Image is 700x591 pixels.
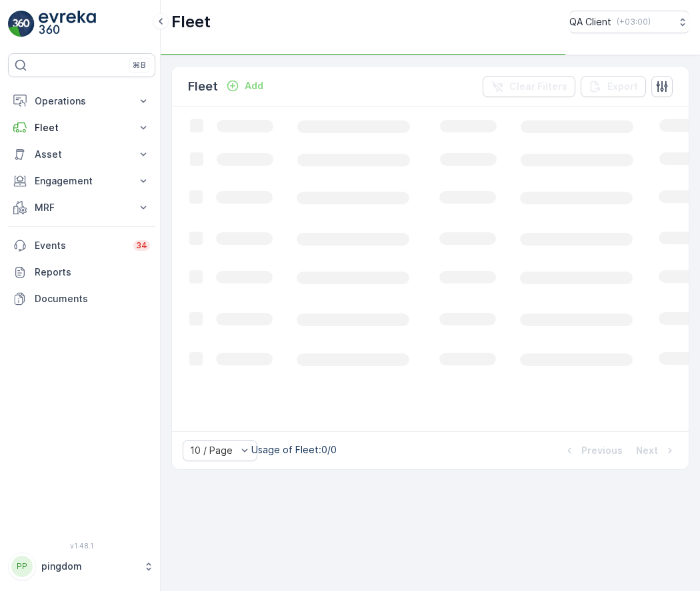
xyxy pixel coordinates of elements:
[581,444,623,457] p: Previous
[35,292,150,305] p: Documents
[35,266,150,279] p: Reports
[35,95,129,108] p: Operations
[581,76,646,97] button: Export
[8,286,155,312] a: Documents
[8,259,155,286] a: Reports
[607,80,638,93] p: Export
[569,11,689,33] button: QA Client(+03:00)
[8,232,155,259] a: Events34
[188,77,218,96] p: Fleet
[245,79,263,93] p: Add
[11,556,33,577] div: PP
[8,114,155,141] button: Fleet
[509,80,567,93] p: Clear Filters
[561,443,624,459] button: Previous
[8,168,155,194] button: Engagement
[35,148,129,161] p: Asset
[635,443,678,459] button: Next
[41,560,137,573] p: pingdom
[136,240,147,251] p: 34
[8,141,155,168] button: Asset
[171,11,211,33] p: Fleet
[35,174,129,188] p: Engagement
[569,15,611,29] p: QA Client
[251,443,337,457] p: Usage of Fleet : 0/0
[8,88,155,114] button: Operations
[39,11,96,37] img: logo_light-DOdMpM7g.png
[636,444,658,457] p: Next
[35,121,129,134] p: Fleet
[617,17,651,27] p: ( +03:00 )
[35,239,125,252] p: Events
[8,552,155,580] button: PPpingdom
[133,60,146,71] p: ⌘B
[8,542,155,550] span: v 1.48.1
[8,11,35,37] img: logo
[8,194,155,221] button: MRF
[221,78,269,94] button: Add
[483,76,575,97] button: Clear Filters
[35,201,129,214] p: MRF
